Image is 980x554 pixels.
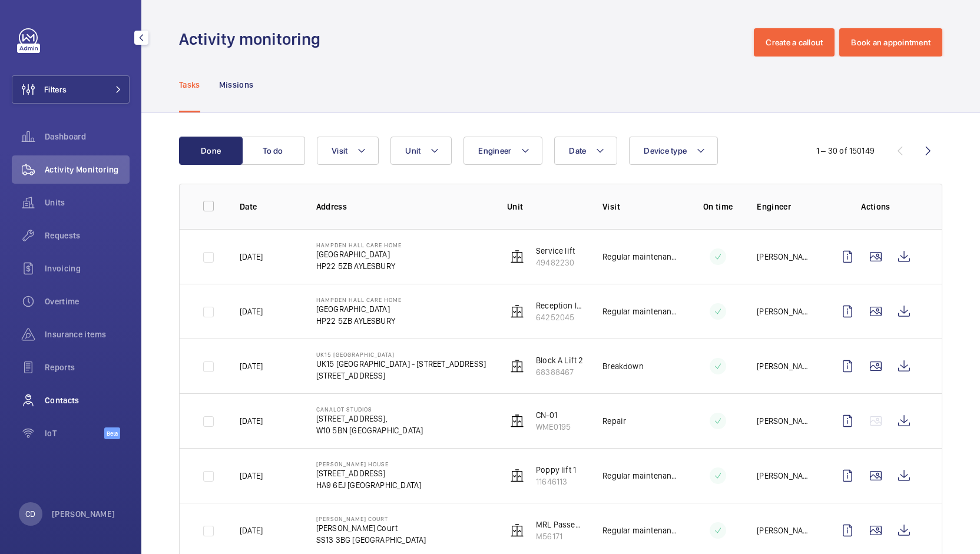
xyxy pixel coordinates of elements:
[240,415,263,427] p: [DATE]
[316,460,422,467] p: [PERSON_NAME] House
[316,260,402,272] p: HP22 5ZB AYLESBURY
[536,476,576,487] p: 11646113
[536,300,584,311] p: Reception lift
[816,145,875,157] div: 1 – 30 of 150149
[536,464,576,476] p: Poppy lift 1
[698,201,738,213] p: On time
[510,250,524,264] img: elevator.svg
[241,137,305,165] button: To do
[240,251,263,263] p: [DATE]
[833,201,918,213] p: Actions
[510,523,524,538] img: elevator.svg
[240,201,297,213] p: Date
[602,415,626,427] p: Repair
[757,470,815,482] p: [PERSON_NAME]
[754,28,835,57] button: Create a callout
[317,137,379,165] button: Visit
[536,421,571,433] p: WME0195
[757,360,815,372] p: [PERSON_NAME]
[45,197,130,208] span: Units
[390,137,452,165] button: Unit
[602,470,679,482] p: Regular maintenance
[316,201,488,213] p: Address
[316,370,486,382] p: [STREET_ADDRESS]
[602,201,679,213] p: Visit
[839,28,942,57] button: Book an appointment
[757,306,815,317] p: [PERSON_NAME]
[44,84,67,95] span: Filters
[45,263,130,274] span: Invoicing
[219,79,254,91] p: Missions
[316,522,426,534] p: [PERSON_NAME] Court
[602,525,679,536] p: Regular maintenance
[316,351,486,358] p: UK15 [GEOGRAPHIC_DATA]
[316,315,402,327] p: HP22 5ZB AYLESBURY
[629,137,718,165] button: Device type
[316,248,402,260] p: [GEOGRAPHIC_DATA]
[554,137,617,165] button: Date
[240,306,263,317] p: [DATE]
[316,406,423,413] p: Canalot Studios
[316,515,426,522] p: [PERSON_NAME] Court
[25,508,35,520] p: CD
[602,306,679,317] p: Regular maintenance
[52,508,115,520] p: [PERSON_NAME]
[536,354,584,366] p: Block A Lift 2
[507,201,584,213] p: Unit
[602,251,679,263] p: Regular maintenance
[602,360,644,372] p: Breakdown
[316,303,402,315] p: [GEOGRAPHIC_DATA]
[179,28,327,50] h1: Activity monitoring
[12,75,130,104] button: Filters
[463,137,542,165] button: Engineer
[240,470,263,482] p: [DATE]
[536,257,575,268] p: 49482230
[45,230,130,241] span: Requests
[45,164,130,175] span: Activity Monitoring
[332,146,347,155] span: Visit
[510,304,524,319] img: elevator.svg
[179,137,243,165] button: Done
[316,534,426,546] p: SS13 3BG [GEOGRAPHIC_DATA]
[316,358,486,370] p: UK15 [GEOGRAPHIC_DATA] - [STREET_ADDRESS]
[536,519,584,530] p: MRL Passenger Lift
[45,394,130,406] span: Contacts
[104,427,120,439] span: Beta
[45,427,104,439] span: IoT
[757,201,815,213] p: Engineer
[478,146,511,155] span: Engineer
[45,329,130,340] span: Insurance items
[316,413,423,424] p: [STREET_ADDRESS],
[757,525,815,536] p: [PERSON_NAME]
[757,251,815,263] p: [PERSON_NAME]
[536,530,584,542] p: M56171
[316,467,422,479] p: [STREET_ADDRESS]
[569,146,586,155] span: Date
[179,79,200,91] p: Tasks
[316,241,402,248] p: Hampden Hall Care Home
[316,296,402,303] p: Hampden Hall Care Home
[510,469,524,483] img: elevator.svg
[45,131,130,142] span: Dashboard
[536,311,584,323] p: 64252045
[45,296,130,307] span: Overtime
[536,366,584,378] p: 68388467
[316,424,423,436] p: W10 5BN [GEOGRAPHIC_DATA]
[510,414,524,428] img: elevator.svg
[405,146,421,155] span: Unit
[240,360,263,372] p: [DATE]
[536,409,571,421] p: CN-01
[510,359,524,373] img: elevator.svg
[757,415,815,427] p: [PERSON_NAME]
[644,146,687,155] span: Device type
[45,361,130,373] span: Reports
[240,525,263,536] p: [DATE]
[536,245,575,257] p: Service lift
[316,479,422,491] p: HA9 6EJ [GEOGRAPHIC_DATA]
